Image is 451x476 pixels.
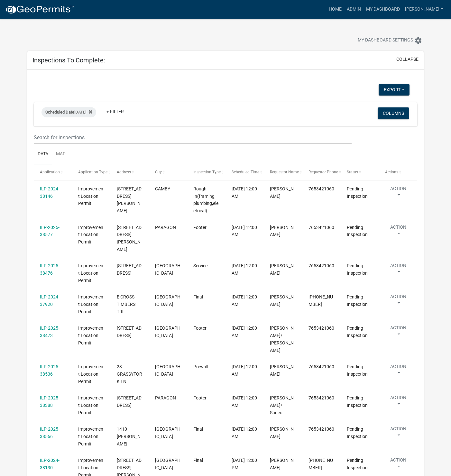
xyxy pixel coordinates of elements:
a: ILP-2024-38146 [40,186,60,199]
button: Action [385,394,411,410]
span: Pending Inspection [347,458,368,470]
a: ILP-2025-38566 [40,426,60,439]
span: Improvement Location Permit [78,364,103,384]
a: ILP-2025-38536 [40,364,60,377]
span: CAMBY [155,186,170,191]
span: Footer [193,225,207,230]
span: Pending Inspection [347,186,368,199]
datatable-header-cell: Status [341,164,379,180]
span: Jason W/ Sunco [270,395,294,415]
span: 9035 N IRONWOOD TRL [117,263,142,276]
a: Map [52,144,69,165]
div: [DATE] [41,107,96,117]
span: 2110 S S R 67 [117,395,142,408]
span: 765-913-8599 [308,294,333,307]
span: Paige Mcgraw [270,458,294,470]
span: MARTINSVILLE [155,325,180,338]
span: Application Type [78,170,107,174]
span: Improvement Location Permit [78,225,103,245]
button: Action [385,224,411,240]
a: Home [326,3,344,15]
span: 1410 JENNIFER LN [117,426,141,446]
span: PARAGON [155,395,176,400]
span: VERNON SWIGERT [270,263,294,276]
button: Action [385,185,411,201]
span: PARAGON [155,225,176,230]
span: 317-412-1995 [308,458,333,470]
a: Admin [344,3,364,15]
datatable-header-cell: Application [34,164,72,180]
datatable-header-cell: Inspection Type [187,164,226,180]
span: 09/05/2025, 12:00 AM [232,395,257,408]
span: 09/05/2025, 12:00 PM [232,458,257,470]
span: 09/05/2025, 12:00 AM [232,225,257,237]
span: Joe Hankins [270,294,294,307]
span: MEGAN [270,364,294,377]
span: Status [347,170,358,174]
span: Final [193,294,203,299]
span: Prewall [193,364,208,369]
button: Columns [378,107,409,119]
span: Pending Inspection [347,294,368,307]
span: 7653421060 [308,263,334,268]
datatable-header-cell: Actions [379,164,417,180]
span: Pending Inspection [347,426,368,439]
datatable-header-cell: Requestor Name [264,164,302,180]
span: 09/05/2025, 12:00 AM [232,325,257,338]
span: Service [193,263,207,268]
span: 09/05/2025, 12:00 AM [232,364,257,377]
span: Application [40,170,60,174]
span: Improvement Location Permit [78,294,103,314]
button: Action [385,325,411,341]
span: Address [117,170,131,174]
span: Improvement Location Permit [78,263,103,283]
span: 7653421060 [308,364,334,369]
a: ILP-2025-38476 [40,263,60,276]
span: MOORESVILLE [155,263,180,276]
span: Pending Inspection [347,263,368,276]
button: Export [379,84,410,96]
button: Action [385,363,411,379]
span: Final [193,458,203,463]
span: MARTINSVILLE [155,458,180,470]
span: Laurie Parson [270,426,294,439]
datatable-header-cell: Requestor Phone [302,164,340,180]
span: BOB W/ WEBBER [270,325,294,352]
span: MARTINSVILLE [155,364,180,377]
input: Search for inspections [34,131,352,144]
span: 7653421060 [308,225,334,230]
span: Rough-In(framing, plumbing,electrical) [193,186,218,213]
span: Scheduled Time [232,170,259,174]
a: + Filter [101,106,129,117]
datatable-header-cell: Scheduled Time [226,164,264,180]
span: Final [193,426,203,432]
span: 7751 E HADLEY RD [117,186,142,213]
a: Data [34,144,52,165]
span: Footer [193,395,207,400]
datatable-header-cell: Application Type [72,164,110,180]
span: 09/05/2025, 12:00 AM [232,263,257,276]
span: Paul W. Jones [270,186,294,199]
span: 665 S DENNY HILL RD [117,225,142,252]
span: Pending Inspection [347,364,368,377]
button: Action [385,426,411,442]
span: My Dashboard Settings [358,37,413,44]
span: Pending Inspection [347,325,368,338]
button: Action [385,293,411,309]
span: 09/05/2025, 12:00 AM [232,426,257,439]
span: Actions [385,170,398,174]
span: 23 GRASSYFORK LN [117,364,142,384]
span: Improvement Location Permit [78,426,103,446]
span: 7653421060 [308,395,334,400]
span: Pending Inspection [347,395,368,408]
a: ILP-2025-38388 [40,395,60,408]
span: 7653421060 [308,186,334,191]
button: Action [385,457,411,473]
h5: Inspections To Complete: [32,56,105,64]
i: settings [414,37,422,44]
span: MARTINSVILLE [155,426,180,439]
button: Action [385,262,411,278]
span: E CROSS TIMBERS TRL [117,294,135,314]
a: ILP-2024-37920 [40,294,60,307]
span: 09/05/2025, 12:00 AM [232,294,257,307]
